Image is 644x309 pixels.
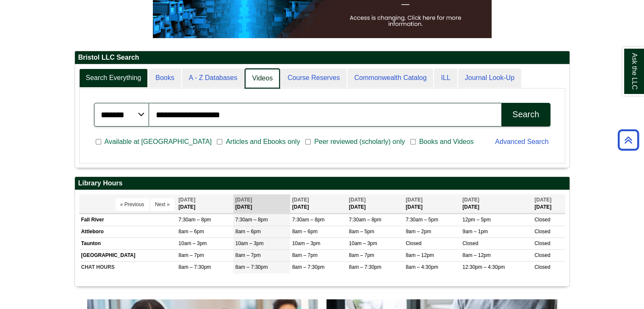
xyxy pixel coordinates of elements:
[179,252,204,258] span: 8am – 7pm
[245,69,280,88] a: Videos
[217,138,222,146] input: Articles and Ebooks only
[281,69,347,88] a: Course Reserves
[235,197,252,203] span: [DATE]
[534,240,550,246] span: Closed
[75,51,569,64] h2: Bristol LLC Search
[292,264,325,270] span: 8am – 7:30pm
[512,110,539,119] div: Search
[406,264,438,270] span: 8am – 4:30pm
[75,177,569,190] h2: Library Hours
[79,262,177,273] td: CHAT HOURS
[349,217,381,223] span: 7:30am – 8pm
[534,264,550,270] span: Closed
[292,197,309,203] span: [DATE]
[179,240,207,246] span: 10am – 3pm
[460,194,532,213] th: [DATE]
[462,229,488,235] span: 9am – 1pm
[311,137,408,147] span: Peer reviewed (scholarly) only
[406,229,431,235] span: 9am – 2pm
[534,217,550,223] span: Closed
[235,240,264,246] span: 10am – 3pm
[101,137,215,147] span: Available at [GEOGRAPHIC_DATA]
[534,252,550,258] span: Closed
[235,252,261,258] span: 8am – 7pm
[501,103,550,127] button: Search
[416,137,477,147] span: Books and Videos
[534,197,551,203] span: [DATE]
[462,197,479,203] span: [DATE]
[233,194,290,213] th: [DATE]
[79,226,177,237] td: Attleboro
[462,264,505,270] span: 12:30pm – 4:30pm
[406,197,423,203] span: [DATE]
[116,198,149,211] button: « Previous
[462,252,491,258] span: 8am – 12pm
[406,240,421,246] span: Closed
[406,252,434,258] span: 8am – 12pm
[349,197,366,203] span: [DATE]
[235,229,261,235] span: 8am – 6pm
[235,217,268,223] span: 7:30am – 8pm
[292,217,325,223] span: 7:30am – 8pm
[79,238,177,250] td: Taunton
[348,69,434,88] a: Commonwealth Catalog
[292,252,318,258] span: 8am – 7pm
[177,194,233,213] th: [DATE]
[532,194,565,213] th: [DATE]
[347,194,404,213] th: [DATE]
[410,138,416,146] input: Books and Videos
[222,137,303,147] span: Articles and Ebooks only
[534,229,550,235] span: Closed
[305,138,311,146] input: Peer reviewed (scholarly) only
[349,264,381,270] span: 8am – 7:30pm
[182,69,244,88] a: A - Z Databases
[149,69,181,88] a: Books
[179,197,196,203] span: [DATE]
[292,229,318,235] span: 8am – 6pm
[79,69,148,88] a: Search Everything
[495,138,548,145] a: Advanced Search
[349,240,377,246] span: 10am – 3pm
[290,194,347,213] th: [DATE]
[150,198,174,211] button: Next »
[79,214,177,226] td: Fall River
[406,217,438,223] span: 7:30am – 5pm
[349,229,374,235] span: 8am – 5pm
[434,69,457,88] a: ILL
[96,138,101,146] input: Available at [GEOGRAPHIC_DATA]
[179,264,211,270] span: 8am – 7:30pm
[462,217,491,223] span: 12pm – 5pm
[79,250,177,262] td: [GEOGRAPHIC_DATA]
[615,134,642,146] a: Back to Top
[462,240,478,246] span: Closed
[349,252,374,258] span: 8am – 7pm
[458,69,521,88] a: Journal Look-Up
[292,240,321,246] span: 10am – 3pm
[404,194,460,213] th: [DATE]
[179,217,211,223] span: 7:30am – 8pm
[235,264,268,270] span: 8am – 7:30pm
[179,229,204,235] span: 8am – 6pm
